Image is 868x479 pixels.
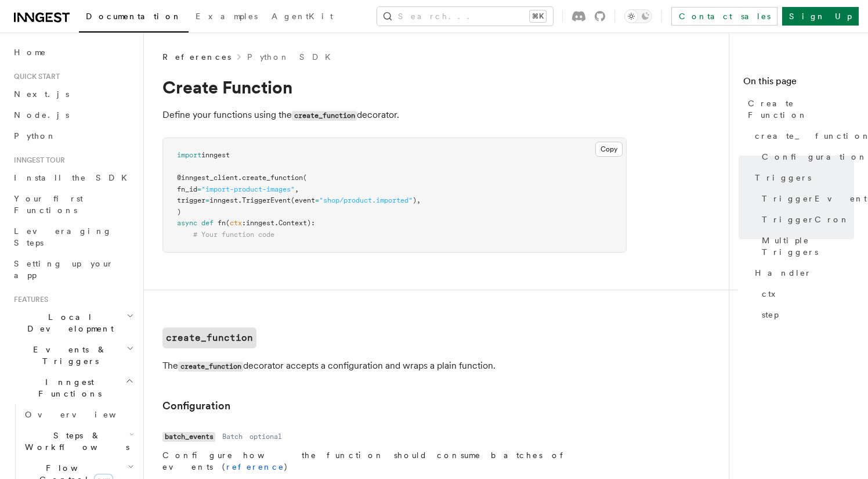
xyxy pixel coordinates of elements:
[177,151,201,159] span: import
[9,253,136,286] a: Setting up your app
[201,185,295,193] span: "import-product-images"
[177,219,197,227] span: async
[757,304,854,325] a: step
[303,174,307,182] span: (
[197,185,201,193] span: =
[242,174,303,182] span: create_function
[9,84,136,105] a: Next.js
[14,131,56,141] span: Python
[226,462,284,471] a: reference
[201,219,214,227] span: def
[246,219,274,227] span: inngest
[205,196,209,204] span: =
[755,267,812,279] span: Handler
[177,208,181,216] span: )
[9,42,136,63] a: Home
[20,425,136,458] button: Steps & Workflows
[757,230,854,262] a: Multiple Triggers
[178,362,243,372] code: create_function
[247,51,338,63] a: Python SDK
[755,172,811,183] span: Triggers
[201,151,230,159] span: inngest
[14,194,83,215] span: Your first Functions
[242,219,246,227] span: :
[9,295,48,304] span: Features
[750,262,854,283] a: Handler
[757,283,854,304] a: ctx
[624,9,652,23] button: Toggle dark mode
[782,7,859,26] a: Sign Up
[162,107,627,124] p: Define your functions using the decorator.
[162,449,608,473] p: Configure how the function should consume batches of events ( )
[762,214,849,225] span: TriggerCron
[762,288,783,300] span: ctx
[162,358,627,374] p: The decorator accepts a configuration and wraps a plain function.
[757,146,854,167] a: Configuration
[274,219,279,227] span: .
[272,12,333,21] span: AgentKit
[249,432,282,441] dd: optional
[189,3,265,31] a: Examples
[743,74,854,93] h4: On this page
[9,105,136,125] a: Node.js
[86,12,182,21] span: Documentation
[530,10,546,22] kbd: ⌘K
[9,188,136,221] a: Your first Functions
[750,167,854,188] a: Triggers
[750,125,854,146] a: create_function
[162,77,627,98] h1: Create Function
[14,226,112,247] span: Leveraging Steps
[748,98,854,121] span: Create Function
[9,344,126,367] span: Events & Triggers
[20,430,129,453] span: Steps & Workflows
[162,432,215,442] code: batch_events
[377,7,553,26] button: Search...⌘K
[279,219,315,227] span: Context):
[9,167,136,188] a: Install the SDK
[193,231,274,239] span: # Your function code
[9,311,126,334] span: Local Development
[177,185,197,193] span: fn_id
[196,12,258,21] span: Examples
[9,221,136,253] a: Leveraging Steps
[218,219,226,227] span: fn
[413,196,421,204] span: ),
[319,196,413,204] span: "shop/product.imported"
[743,93,854,125] a: Create Function
[292,111,357,121] code: create_function
[9,376,125,399] span: Inngest Functions
[25,410,144,419] span: Overview
[20,404,136,425] a: Overview
[238,174,242,182] span: .
[162,327,256,348] a: create_function
[9,372,136,404] button: Inngest Functions
[14,110,69,120] span: Node.js
[242,196,291,204] span: TriggerEvent
[79,3,189,33] a: Documentation
[9,156,65,165] span: Inngest tour
[265,3,340,31] a: AgentKit
[9,339,136,372] button: Events & Triggers
[295,185,299,193] span: ,
[9,125,136,146] a: Python
[762,193,867,204] span: TriggerEvent
[14,89,69,99] span: Next.js
[9,72,60,81] span: Quick start
[222,432,243,441] dd: Batch
[226,219,230,227] span: (
[315,196,319,204] span: =
[209,196,242,204] span: inngest.
[14,46,46,58] span: Home
[230,219,242,227] span: ctx
[762,309,779,320] span: step
[9,307,136,339] button: Local Development
[671,7,777,26] a: Contact sales
[177,174,238,182] span: @inngest_client
[177,196,205,204] span: trigger
[162,51,231,63] span: References
[14,259,114,280] span: Setting up your app
[595,142,623,157] button: Copy
[14,173,134,182] span: Install the SDK
[757,209,854,230] a: TriggerCron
